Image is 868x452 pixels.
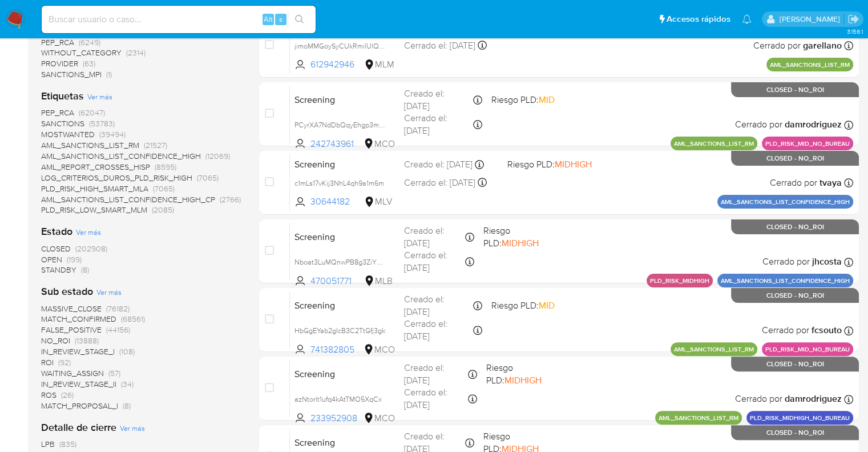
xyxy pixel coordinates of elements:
span: Alt [264,14,273,25]
a: Notificaciones [742,14,752,24]
span: Accesos rápidos [667,13,730,25]
p: marianela.tarsia@mercadolibre.com [779,14,843,25]
span: 3.156.1 [846,27,862,36]
a: Salir [847,13,859,25]
span: s [279,14,282,25]
input: Buscar usuario o caso... [42,12,316,27]
button: search-icon [288,11,311,27]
